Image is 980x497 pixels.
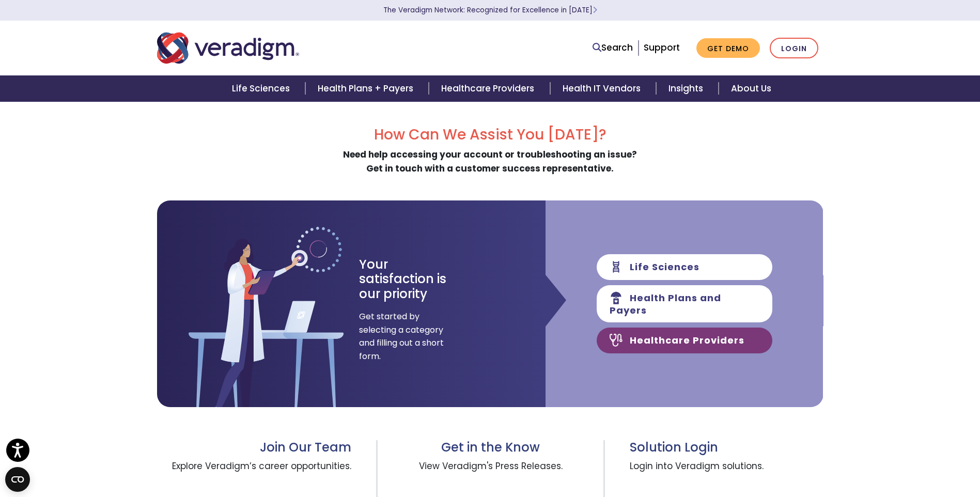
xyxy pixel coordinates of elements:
a: Insights [656,75,719,102]
h3: Get in the Know [402,440,579,455]
a: Life Sciences [220,75,305,102]
a: Healthcare Providers [429,75,550,102]
h2: How Can We Assist You [DATE]? [157,126,823,144]
button: Open CMP widget [5,467,30,492]
img: Veradigm logo [157,31,299,65]
a: The Veradigm Network: Recognized for Excellence in [DATE]Learn More [383,5,597,15]
a: Login [770,38,818,59]
span: Get started by selecting a category and filling out a short form. [359,310,444,363]
strong: Need help accessing your account or troubleshooting an issue? Get in touch with a customer succes... [343,148,637,175]
span: Login into Veradigm solutions. [630,455,823,492]
a: Health Plans + Payers [305,75,429,102]
a: Search [593,41,633,55]
h3: Join Our Team [157,440,352,455]
span: Explore Veradigm’s career opportunities. [157,455,352,492]
a: Health IT Vendors [550,75,656,102]
a: About Us [719,75,784,102]
h3: Your satisfaction is our priority [359,257,465,302]
span: View Veradigm's Press Releases. [402,455,579,492]
iframe: Drift Chat Widget [782,423,968,485]
a: Get Demo [696,38,760,58]
a: Support [644,41,680,54]
span: Learn More [593,5,597,15]
h3: Solution Login [630,440,823,455]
